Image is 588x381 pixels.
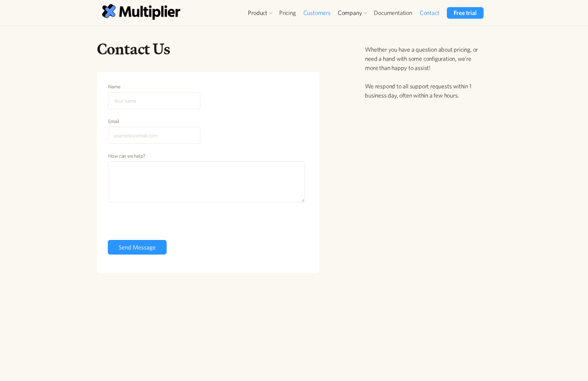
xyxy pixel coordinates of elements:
a: Free trial [447,7,483,19]
a: Contact [416,7,443,19]
div: Product [245,7,275,19]
div: Product [248,9,267,17]
div: Company [338,9,362,17]
input: example@email.com [108,127,200,144]
input: Send Message [108,240,167,255]
label: Email [108,118,200,125]
a: Customers [300,7,334,19]
iframe: reCAPTCHA [108,211,211,237]
p: Whether you have a question about pricing, or need a hand with some configuration, we're more tha... [365,45,485,100]
label: Name [108,83,200,90]
form: Contact Form [108,83,309,257]
div: Company [334,7,370,19]
h1: Contact Us [97,39,320,58]
a: Documentation [370,7,416,19]
label: How can we help? [108,153,305,159]
a: Pricing [275,7,300,19]
input: Your name [108,92,200,109]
